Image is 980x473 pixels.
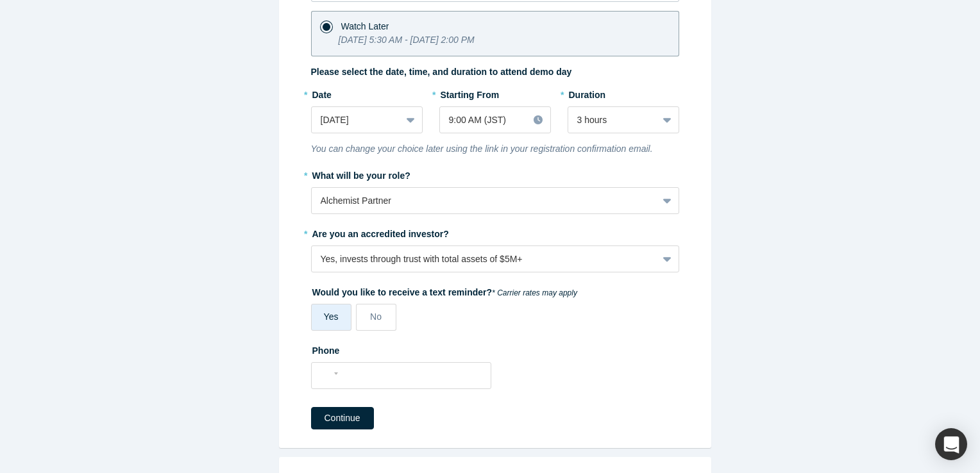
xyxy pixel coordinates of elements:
span: Watch Later [341,21,389,31]
i: [DATE] 5:30 AM - [DATE] 2:00 PM [339,35,475,45]
i: You can change your choice later using the link in your registration confirmation email. [311,144,653,154]
label: Are you an accredited investor? [311,223,679,241]
label: Date [311,84,423,102]
label: Phone [311,340,679,358]
button: Continue [311,407,374,429]
label: Duration [568,84,679,102]
label: What will be your role? [311,165,679,183]
label: Starting From [439,84,500,102]
span: No [370,311,382,322]
label: Please select the date, time, and duration to attend demo day [311,65,572,79]
label: Would you like to receive a text reminder? [311,281,679,299]
em: * Carrier rates may apply [492,288,577,297]
div: Yes, invests through trust with total assets of $5M+ [321,253,648,266]
span: Yes [324,311,339,322]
